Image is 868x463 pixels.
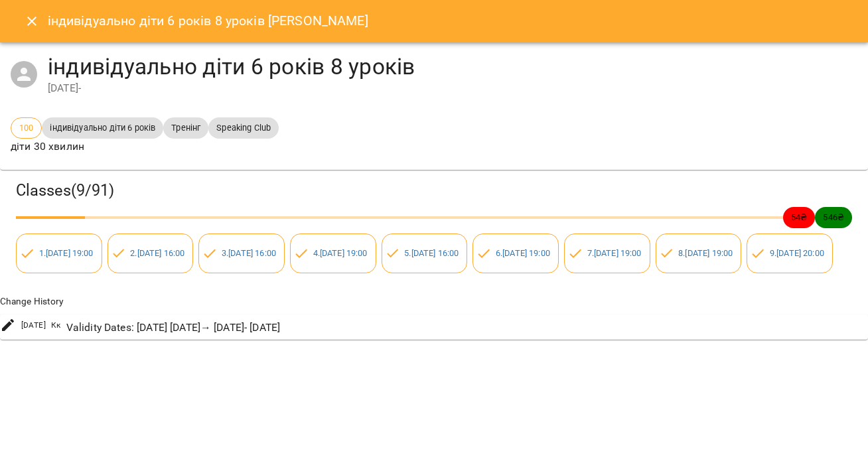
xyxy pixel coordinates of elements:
[815,211,852,224] span: 546 ₴
[208,121,279,134] span: Speaking Club
[11,139,279,155] p: діти 30 хвилин
[222,248,276,258] a: 3.[DATE] 16:00
[770,248,824,258] a: 9.[DATE] 20:00
[16,180,852,201] h3: Classes ( 9 / 91 )
[21,319,46,332] span: [DATE]
[64,317,283,338] div: Validity Dates : [DATE] [DATE] → [DATE] - [DATE]
[48,11,368,31] h6: індивідуально діти 6 років 8 уроків [PERSON_NAME]
[783,211,815,224] span: 54 ₴
[313,248,368,258] a: 4.[DATE] 19:00
[11,121,41,134] span: 100
[496,248,550,258] a: 6.[DATE] 19:00
[42,121,163,134] span: індивідуально діти 6 років
[587,248,642,258] a: 7.[DATE] 19:00
[48,53,857,80] h4: індивідуально діти 6 років 8 уроків
[51,319,61,332] span: Кк
[130,248,184,258] a: 2.[DATE] 16:00
[678,248,733,258] a: 8.[DATE] 19:00
[16,5,48,37] button: Close
[404,248,459,258] a: 5.[DATE] 16:00
[163,121,208,134] span: Тренінг
[48,80,857,96] div: [DATE] -
[39,248,94,258] a: 1.[DATE] 19:00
